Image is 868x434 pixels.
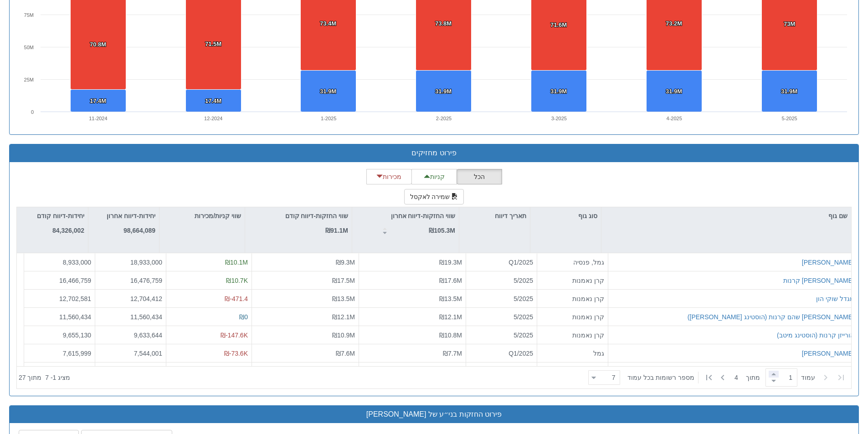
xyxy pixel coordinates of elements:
[541,294,604,303] div: קרן נאמנות
[470,276,533,285] div: 5/2025
[28,312,91,321] div: 11,560,434
[28,294,91,303] div: 12,702,581
[781,88,797,95] tspan: 31.9M
[336,259,355,266] span: ₪9.3M
[601,207,851,225] div: שם גוף
[225,259,248,266] span: ₪10.1M
[666,20,682,27] tspan: 73.2M
[443,349,462,357] span: ₪7.7M
[530,207,601,225] div: סוג גוף
[802,348,854,357] button: [PERSON_NAME]
[99,258,162,267] div: 18,933,000
[550,88,567,95] tspan: 31.9M
[816,294,854,303] button: מגדל שוקי הון
[666,88,682,95] tspan: 31.9M
[439,276,462,284] span: ₪17.6M
[429,227,455,234] strong: ₪105.3M
[332,331,355,338] span: ₪10.9M
[366,169,412,184] button: מכירות
[90,97,106,104] tspan: 17.4M
[28,276,91,285] div: 16,466,759
[225,295,248,302] span: ₪-471.4
[24,77,34,82] text: 25M
[224,349,248,357] span: ₪-73.6K
[99,312,162,321] div: 11,560,434
[99,276,162,285] div: 16,476,759
[585,368,849,388] div: ‏ מתוך
[325,227,348,234] strong: ₪91.1M
[19,368,70,388] div: ‏מציג 1 - 7 ‏ מתוך 27
[550,21,567,28] tspan: 71.6M
[107,211,155,221] p: יחידות-דיווח אחרון
[226,276,248,284] span: ₪10.7K
[37,211,84,221] p: יחידות-דיווח קודם
[411,169,457,184] button: קניות
[470,312,533,321] div: 5/2025
[336,349,355,357] span: ₪7.6M
[205,97,221,104] tspan: 17.4M
[459,207,530,225] div: תאריך דיווח
[221,331,248,338] span: ₪-147.6K
[99,348,162,357] div: 7,544,001
[457,169,502,184] button: הכל
[24,12,34,18] text: 75M
[99,294,162,303] div: 12,704,412
[439,313,462,320] span: ₪12.1M
[52,227,84,234] strong: 84,326,002
[404,189,464,204] button: שמירה לאקסל
[320,88,336,95] tspan: 31.9M
[204,116,222,121] text: 12-2024
[99,330,162,339] div: 9,633,644
[439,259,462,266] span: ₪19.3M
[285,211,348,221] p: שווי החזקות-דיווח קודם
[320,20,336,27] tspan: 73.4M
[541,276,604,285] div: קרן נאמנות
[439,295,462,302] span: ₪13.5M
[541,330,604,339] div: קרן נאמנות
[470,348,533,357] div: Q1/2025
[391,211,455,221] p: שווי החזקות-דיווח אחרון
[470,330,533,339] div: 5/2025
[541,348,604,357] div: גמל
[16,410,852,419] h3: פירוט החזקות בני״ע של [PERSON_NAME]
[667,116,682,121] text: 4-2025
[541,312,604,321] div: קרן נאמנות
[627,373,694,382] span: ‏מספר רשומות בכל עמוד
[784,20,795,27] tspan: 73M
[439,331,462,338] span: ₪10.8M
[28,330,91,339] div: 9,655,130
[435,20,452,27] tspan: 73.8M
[802,258,854,267] button: [PERSON_NAME]
[435,88,452,95] tspan: 31.9M
[332,313,355,320] span: ₪12.1M
[470,258,533,267] div: Q1/2025
[123,227,155,234] strong: 98,664,089
[24,45,34,50] text: 50M
[783,276,854,285] button: [PERSON_NAME] קרנות
[332,276,355,284] span: ₪17.5M
[28,348,91,357] div: 7,615,999
[332,295,355,302] span: ₪13.5M
[205,41,221,47] tspan: 71.5M
[470,294,533,303] div: 5/2025
[541,258,604,267] div: גמל, פנסיה
[159,207,245,225] div: שווי קניות/מכירות
[436,116,452,121] text: 2-2025
[801,373,815,382] span: ‏עמוד
[321,116,336,121] text: 1-2025
[28,258,91,267] div: 8,933,000
[781,116,797,121] text: 5-2025
[239,313,248,320] span: ₪0
[31,109,34,115] text: 0
[551,116,567,121] text: 3-2025
[90,41,106,48] tspan: 70.8M
[688,312,854,321] button: [PERSON_NAME] שהם קרנות (הוסטינג [PERSON_NAME])
[777,330,854,339] button: הורייזן קרנות (הוסטינג מיטב)
[89,116,107,121] text: 11-2024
